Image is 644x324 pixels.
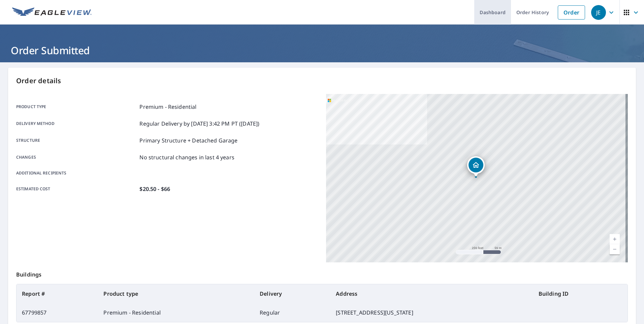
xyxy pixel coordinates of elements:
td: [STREET_ADDRESS][US_STATE] [330,303,533,322]
p: Premium - Residential [139,103,196,111]
p: Changes [16,153,137,161]
td: Premium - Residential [98,303,254,322]
th: Product type [98,284,254,303]
td: 67799857 [17,303,98,322]
th: Address [330,284,533,303]
p: Buildings [16,262,628,284]
div: Dropped pin, building 1, Residential property, 2207 Maple St Virginia Beach, VA 23451 [467,156,485,177]
p: Delivery method [16,120,137,128]
th: Delivery [254,284,330,303]
p: Additional recipients [16,170,137,176]
p: $20.50 - $66 [139,185,170,193]
td: Regular [254,303,330,322]
th: Report # [17,284,98,303]
a: Current Level 17, Zoom In [610,234,620,244]
p: Structure [16,136,137,144]
p: Product type [16,103,137,111]
p: Regular Delivery by [DATE] 3:42 PM PT ([DATE]) [139,120,259,128]
div: JE [591,5,606,20]
img: EV Logo [12,7,92,18]
p: Estimated cost [16,185,137,193]
th: Building ID [533,284,627,303]
p: No structural changes in last 4 years [139,153,234,161]
a: Order [558,5,585,20]
p: Primary Structure + Detached Garage [139,136,237,144]
p: Order details [16,76,628,86]
a: Current Level 17, Zoom Out [610,244,620,254]
h1: Order Submitted [8,43,636,57]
